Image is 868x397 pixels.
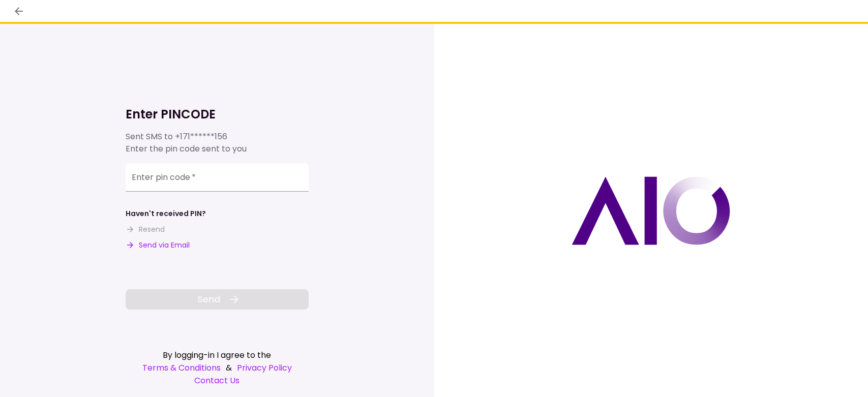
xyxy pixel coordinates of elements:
div: & [126,361,309,374]
a: Privacy Policy [237,361,292,374]
a: Terms & Conditions [142,361,221,374]
a: Contact Us [126,374,309,387]
button: back [10,3,27,20]
div: Haven't received PIN? [126,208,206,219]
button: Send [126,289,309,310]
button: Send via Email [126,240,190,251]
h1: Enter PINCODE [126,106,309,123]
button: Resend [126,224,165,235]
div: Sent SMS to Enter the pin code sent to you [126,131,309,155]
div: By logging-in I agree to the [126,349,309,361]
img: AIO logo [572,176,730,245]
span: Send [197,292,220,306]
